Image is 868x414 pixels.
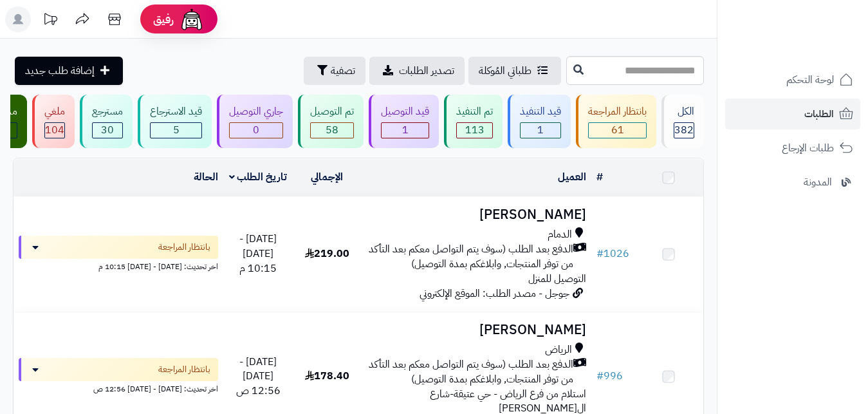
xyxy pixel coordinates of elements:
a: الطلبات [725,99,860,129]
span: المدونة [804,173,832,191]
a: طلباتي المُوكلة [468,57,561,85]
span: 1 [537,122,544,138]
a: جاري التوصيل 0 [214,95,295,148]
a: قيد الاسترجاع 5 [135,95,214,148]
div: تم التنفيذ [456,104,493,119]
span: 1 [402,122,409,138]
div: 1 [521,123,560,138]
div: بانتظار المراجعة [588,104,647,119]
a: تحديثات المنصة [34,6,66,35]
span: الدفع بعد الطلب (سوف يتم التواصل معكم بعد التأكد من توفر المنتجات, وابلاغكم بمدة التوصيل) [367,357,573,387]
span: [DATE] - [DATE] 12:56 ص [236,354,281,399]
span: طلباتي المُوكلة [479,63,531,79]
h3: [PERSON_NAME] [367,207,586,222]
div: 113 [457,123,492,138]
div: الكل [674,104,694,119]
div: قيد الاسترجاع [150,104,202,119]
div: قيد التوصيل [381,104,429,119]
span: # [596,368,604,384]
a: الحالة [194,169,218,185]
span: # [596,246,604,261]
div: مسترجع [92,104,123,119]
div: تم التوصيل [310,104,354,119]
div: 30 [93,123,122,138]
a: لوحة التحكم [725,64,860,95]
a: # [596,169,603,185]
a: إضافة طلب جديد [15,57,123,85]
div: جاري التوصيل [229,104,283,119]
span: رفيق [153,12,174,27]
a: تاريخ الطلب [229,169,288,185]
span: 30 [101,122,114,138]
span: 382 [674,122,694,138]
span: [DATE] - [DATE] 10:15 م [239,231,277,276]
span: بانتظار المراجعة [158,363,210,376]
div: قيد التنفيذ [520,104,561,119]
a: قيد التنفيذ 1 [505,95,573,148]
span: 5 [173,122,180,138]
button: تصفية [304,57,365,85]
a: العميل [558,169,586,185]
a: ملغي 104 [30,95,77,148]
a: تصدير الطلبات [369,57,465,85]
span: الدفع بعد الطلب (سوف يتم التواصل معكم بعد التأكد من توفر المنتجات, وابلاغكم بمدة التوصيل) [367,242,573,272]
span: 219.00 [305,246,349,261]
h3: [PERSON_NAME] [367,323,586,337]
span: تصفية [331,63,355,79]
a: #1026 [596,246,629,261]
div: 58 [311,123,353,138]
div: 61 [589,123,646,138]
div: 104 [45,123,64,138]
a: تم التنفيذ 113 [441,95,505,148]
a: المدونة [725,167,860,198]
a: الكل382 [659,95,706,148]
span: 58 [326,122,338,138]
a: قيد التوصيل 1 [366,95,441,148]
div: 5 [151,123,201,138]
span: الدمام [548,227,572,242]
span: 0 [253,122,259,138]
span: الرياض [545,343,572,357]
div: 1 [382,123,429,138]
div: ملغي [44,104,65,119]
span: التوصيل للمنزل [528,271,586,287]
div: اخر تحديث: [DATE] - [DATE] 12:56 ص [19,381,218,395]
span: لوحة التحكم [786,71,834,89]
a: مسترجع 30 [77,95,135,148]
a: #996 [596,368,623,384]
a: تم التوصيل 58 [295,95,366,148]
span: 61 [611,122,624,138]
span: تصدير الطلبات [399,63,454,79]
span: طلبات الإرجاع [782,139,834,157]
div: 0 [230,123,282,138]
span: بانتظار المراجعة [158,241,210,254]
span: إضافة طلب جديد [25,63,95,79]
a: بانتظار المراجعة 61 [573,95,659,148]
span: 104 [45,122,64,138]
span: 113 [465,122,485,138]
span: الطلبات [804,105,834,123]
div: اخر تحديث: [DATE] - [DATE] 10:15 م [19,259,218,272]
span: جوجل - مصدر الطلب: الموقع الإلكتروني [420,286,569,301]
span: 178.40 [305,368,349,384]
a: طلبات الإرجاع [725,133,860,164]
a: الإجمالي [311,169,343,185]
img: ai-face.png [179,6,205,32]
